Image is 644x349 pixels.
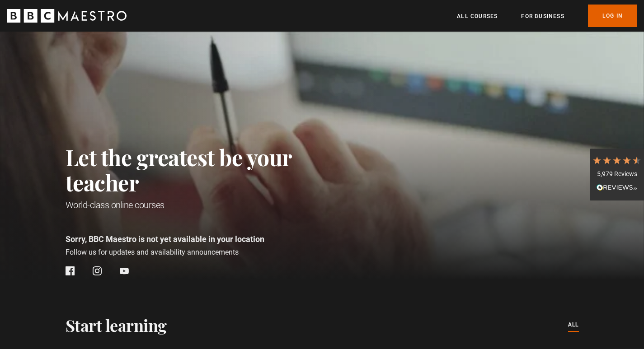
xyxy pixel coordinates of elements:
a: All Courses [457,12,498,21]
div: Read All Reviews [592,183,642,194]
nav: Primary [457,5,637,27]
svg: BBC Maestro [7,9,127,23]
h2: Let the greatest be your teacher [66,144,332,195]
p: Sorry, BBC Maestro is not yet available in your location [66,233,332,245]
h1: World-class online courses [66,199,332,211]
a: For business [521,12,564,21]
div: 4.7 Stars [592,155,642,165]
div: 5,979 Reviews [592,170,642,179]
div: 5,979 ReviewsRead All Reviews [590,149,644,201]
a: Log In [588,5,637,27]
img: REVIEWS.io [597,184,637,191]
p: Follow us for updates and availability announcements [66,247,332,258]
